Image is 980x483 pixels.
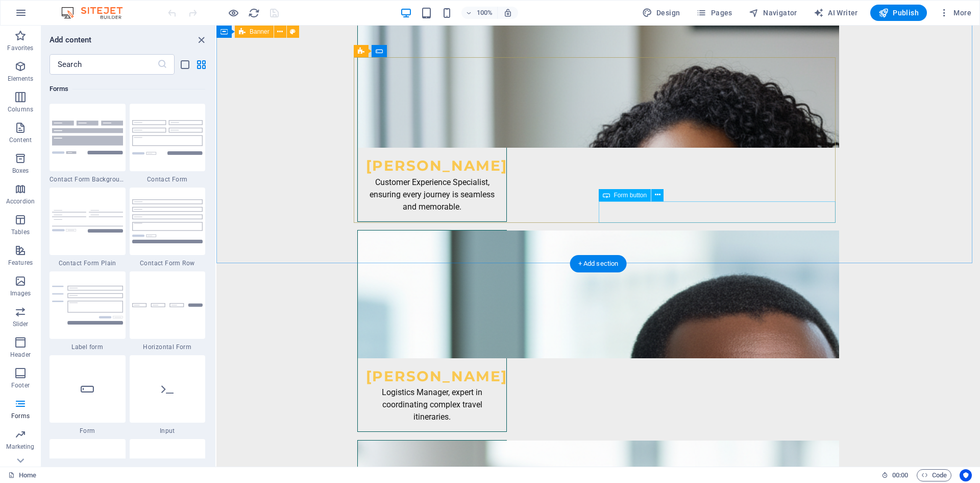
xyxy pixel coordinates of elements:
[477,7,493,19] h6: 100%
[11,228,30,236] p: Tables
[130,271,206,351] div: Horizontal Form
[638,5,684,21] div: Design (Ctrl+Alt+Y)
[130,188,206,267] div: Contact Form Row
[11,412,30,420] p: Forms
[7,44,33,52] p: Favorites
[461,7,498,19] button: 100%
[130,427,206,435] span: Input
[132,120,203,154] img: contact-form.svg
[50,188,126,267] div: Contact Form Plain
[8,259,33,267] p: Features
[130,104,206,183] div: Contact Form
[614,192,647,198] span: Form button
[8,469,36,481] a: Click to cancel selection. Double-click to open Pages
[59,7,135,19] img: Editor Logo
[935,5,975,21] button: More
[870,5,927,21] button: Publish
[878,8,919,18] span: Publish
[50,54,157,75] input: Search
[8,105,33,113] p: Columns
[960,469,972,481] button: Usercentrics
[130,259,206,267] span: Contact Form Row
[917,469,951,481] button: Code
[130,343,206,351] span: Horizontal Form
[642,8,680,18] span: Design
[50,343,126,351] span: Label form
[250,29,269,35] span: Banner
[881,469,909,481] h6: Session time
[50,34,92,46] h6: Add content
[745,5,801,21] button: Navigator
[227,7,239,19] button: Click here to leave preview mode and continue editing
[132,199,203,243] img: contact-form-row.svg
[50,175,126,183] span: Contact Form Background
[52,121,123,154] img: form-with-background.svg
[570,255,627,272] div: + Add section
[921,469,947,481] span: Code
[8,75,34,83] p: Elements
[50,355,126,435] div: Form
[6,443,34,451] p: Marketing
[248,7,260,19] button: reload
[179,58,191,71] button: list-view
[132,303,203,308] img: form-horizontal.svg
[814,8,858,18] span: AI Writer
[130,175,206,183] span: Contact Form
[195,58,207,71] button: grid-view
[50,83,205,95] h6: Forms
[749,8,797,18] span: Navigator
[9,136,32,144] p: Content
[11,381,30,389] p: Footer
[50,259,126,267] span: Contact Form Plain
[195,34,207,46] button: close panel
[10,351,31,359] p: Header
[52,210,123,233] img: contact-form-plain.svg
[12,167,29,175] p: Boxes
[692,5,736,21] button: Pages
[50,104,126,183] div: Contact Form Background
[6,197,35,205] p: Accordion
[13,320,29,328] p: Slider
[939,8,971,18] span: More
[52,286,123,325] img: contact-form-label.svg
[503,8,512,17] i: On resize automatically adjust zoom level to fit chosen device.
[10,289,31,297] p: Images
[50,271,126,351] div: Label form
[892,469,908,481] span: 00 00
[638,5,684,21] button: Design
[130,355,206,435] div: Input
[696,8,732,18] span: Pages
[810,5,862,21] button: AI Writer
[50,427,126,435] span: Form
[899,471,901,479] span: :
